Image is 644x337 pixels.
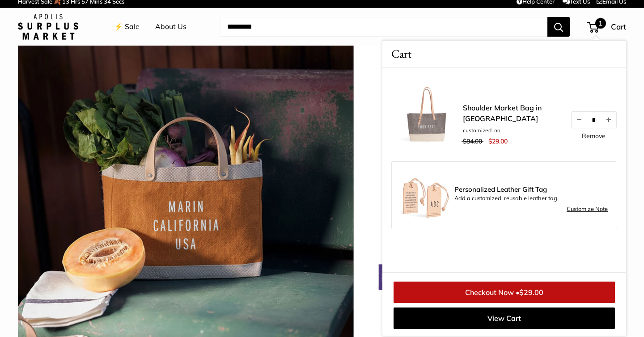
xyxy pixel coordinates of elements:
a: Customize Note [567,204,608,215]
span: 1 [595,18,606,29]
input: Quantity [587,116,601,123]
button: Search [547,17,570,37]
button: Decrease quantity by 1 [572,112,587,128]
a: Remove [582,133,606,139]
a: ⚡️ Sale [114,20,140,34]
span: Personalized Leather Gift Tag [454,186,608,193]
a: 1 Cart [588,20,626,34]
span: Cart [391,45,411,63]
div: Add a customized, reusable leather tag. [454,186,608,204]
span: $29.00 [488,137,508,145]
span: $29.00 [519,288,543,297]
button: Increase quantity by 1 [601,112,616,128]
a: Shoulder Market Bag in [GEOGRAPHIC_DATA] [463,102,561,124]
span: $84.00 [463,137,482,145]
input: Search... [220,17,547,37]
a: Checkout Now •$29.00 [394,282,615,303]
span: Cart [611,22,626,31]
li: customized: no [463,126,561,135]
img: description_Our first Chambray Shoulder Market Bag [391,76,463,148]
a: About Us [155,20,186,34]
img: Apolis: Surplus Market [18,14,78,40]
a: View Cart [394,308,615,329]
img: Luggage Tag [401,171,450,220]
